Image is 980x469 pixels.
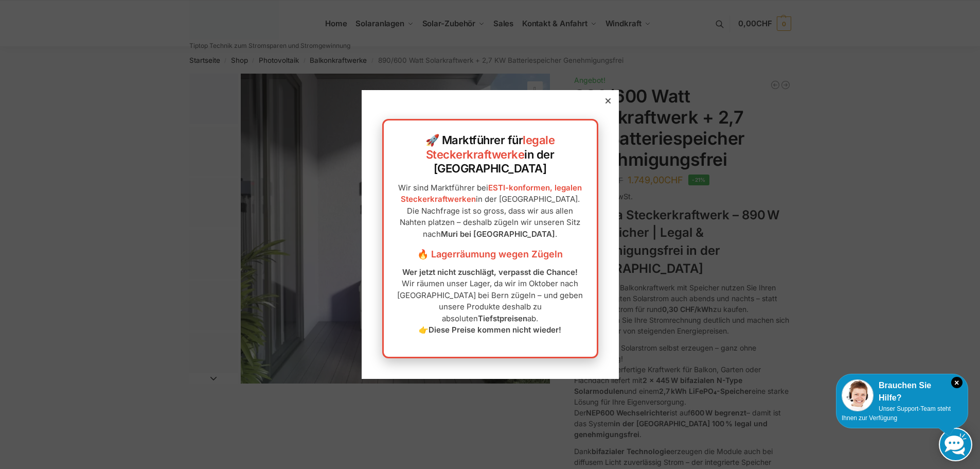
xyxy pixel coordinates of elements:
p: Wir sind Marktführer bei in der [GEOGRAPHIC_DATA]. Die Nachfrage ist so gross, dass wir aus allen... [394,182,586,240]
strong: Muri bei [GEOGRAPHIC_DATA] [441,229,555,239]
i: Schließen [951,377,963,388]
strong: Diese Preise kommen nicht wieder! [429,325,561,335]
a: legale Steckerkraftwerke [426,133,555,161]
img: Customer service [842,379,874,411]
a: ESTI-konformen, legalen Steckerkraftwerken [401,183,582,204]
h3: 🔥 Lagerräumung wegen Zügeln [394,248,586,261]
strong: Wer jetzt nicht zuschlägt, verpasst die Chance! [402,267,578,277]
strong: Tiefstpreisen [478,314,527,323]
span: Unser Support-Team steht Ihnen zur Verfügung [842,405,951,422]
h2: 🚀 Marktführer für in der [GEOGRAPHIC_DATA] [394,133,586,176]
p: Wir räumen unser Lager, da wir im Oktober nach [GEOGRAPHIC_DATA] bei Bern zügeln – und geben unse... [394,267,586,336]
div: Brauchen Sie Hilfe? [842,379,963,404]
